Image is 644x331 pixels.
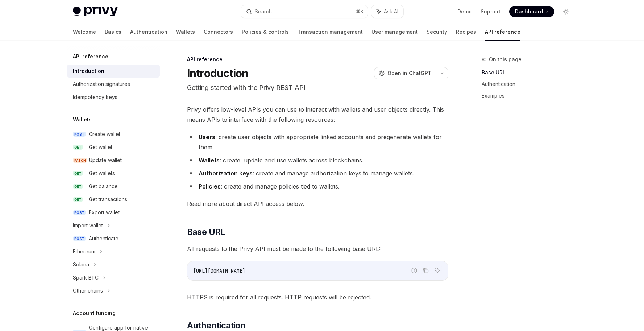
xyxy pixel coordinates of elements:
span: Dashboard [515,8,543,15]
span: GET [73,145,83,150]
li: : create and manage policies tied to wallets. [187,181,448,191]
div: Idempotency keys [73,93,117,102]
a: Wallets [176,23,195,41]
a: Connectors [204,23,233,41]
span: GET [73,171,83,176]
a: GETGet balance [67,180,160,193]
div: Export wallet [89,208,120,217]
a: Authorization signatures [67,78,160,91]
a: GETGet wallets [67,167,160,180]
h1: Introduction [187,67,249,80]
div: Other chains [73,286,103,295]
span: Ask AI [384,8,398,15]
strong: Users [199,133,215,141]
div: Get balance [89,182,118,191]
span: GET [73,184,83,189]
div: Introduction [73,67,104,75]
a: Dashboard [509,6,554,17]
span: [URL][DOMAIN_NAME] [193,268,245,274]
div: Get wallet [89,143,112,152]
div: Authorization signatures [73,80,130,88]
h5: Wallets [73,115,92,124]
li: : create user objects with appropriate linked accounts and pregenerate wallets for them. [187,132,448,152]
a: Authentication [482,78,577,90]
a: POSTAuthenticate [67,232,160,245]
div: Create wallet [89,130,120,138]
a: Idempotency keys [67,91,160,104]
span: PATCH [73,158,87,163]
a: API reference [485,23,520,41]
a: PATCHUpdate wallet [67,154,160,167]
h5: Account funding [73,309,116,318]
span: GET [73,197,83,202]
button: Ask AI [371,5,403,18]
div: Solana [73,260,89,269]
span: HTTPS is required for all requests. HTTP requests will be rejected. [187,292,448,302]
div: Search... [255,7,275,16]
a: GETGet wallet [67,141,160,154]
span: Privy offers low-level APIs you can use to interact with wallets and user objects directly. This ... [187,104,448,125]
a: Demo [457,8,472,15]
span: POST [73,236,86,241]
span: Open in ChatGPT [387,70,432,77]
a: Base URL [482,67,577,78]
strong: Authorization keys [199,170,253,177]
div: Spark BTC [73,273,99,282]
a: User management [371,23,418,41]
span: All requests to the Privy API must be made to the following base URL: [187,244,448,254]
div: API reference [187,56,448,63]
a: POSTExport wallet [67,206,160,219]
div: Update wallet [89,156,122,165]
h5: API reference [73,52,108,61]
a: Recipes [456,23,476,41]
span: On this page [489,55,522,64]
p: Getting started with the Privy REST API [187,83,448,93]
div: Get wallets [89,169,115,178]
strong: Policies [199,183,221,190]
div: Authenticate [89,234,119,243]
div: Import wallet [73,221,103,230]
a: Introduction [67,65,160,78]
span: POST [73,210,86,215]
a: Basics [105,23,121,41]
button: Search...⌘K [241,5,368,18]
button: Ask AI [433,266,442,275]
a: Support [481,8,500,15]
span: POST [73,132,86,137]
button: Report incorrect code [410,266,419,275]
a: Authentication [130,23,167,41]
span: ⌘ K [356,9,363,15]
a: Examples [482,90,577,102]
a: Transaction management [298,23,363,41]
img: light logo [73,7,118,17]
li: : create and manage authorization keys to manage wallets. [187,168,448,178]
span: Base URL [187,226,225,238]
div: Ethereum [73,247,95,256]
li: : create, update and use wallets across blockchains. [187,155,448,165]
button: Copy the contents from the code block [421,266,431,275]
a: GETGet transactions [67,193,160,206]
a: POSTCreate wallet [67,128,160,141]
span: Read more about direct API access below. [187,199,448,209]
strong: Wallets [199,157,220,164]
a: Welcome [73,23,96,41]
div: Get transactions [89,195,127,204]
a: Policies & controls [242,23,289,41]
button: Toggle dark mode [560,6,572,17]
button: Open in ChatGPT [374,67,436,79]
a: Security [427,23,447,41]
